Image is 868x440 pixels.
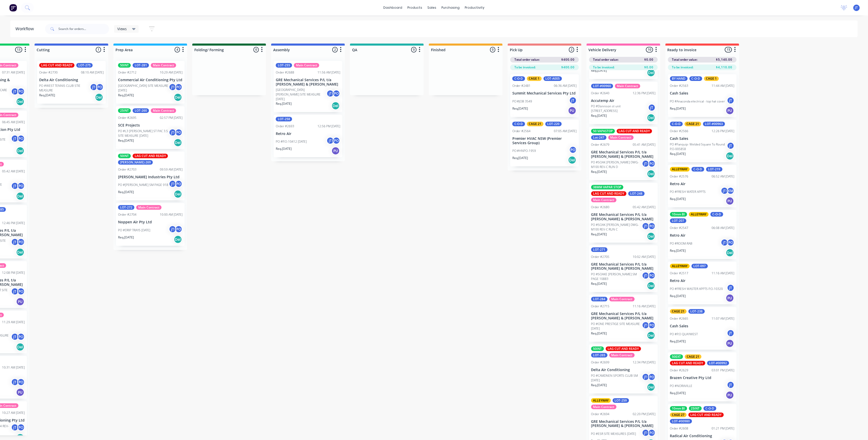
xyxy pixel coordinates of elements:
[692,167,704,172] div: C-O-D
[274,115,342,158] div: LOT-258Order #269312:56 PM [DATE]Retro AirPO #P.O-10412 [DATE]jTPOReq.[DATE]PU
[276,117,292,121] div: LOT-258
[160,70,183,75] div: 10:29 AM [DATE]
[276,146,292,151] p: Req. [DATE]
[712,129,735,133] div: 12:26 PM [DATE]
[58,24,109,34] input: Search for orders...
[11,378,19,386] div: jT
[2,169,25,174] div: 05:42 AM [DATE]
[670,197,686,201] p: Req. [DATE]
[591,272,642,281] p: PO #SOAKE [PERSON_NAME] SM PAGE 10883
[703,122,725,126] div: LOT-#00963
[628,191,645,196] div: LOT-248
[118,235,134,240] p: Req. [DATE]
[726,197,734,205] div: PU
[712,316,735,321] div: 11:07 AM [DATE]
[704,76,719,81] div: CAGE 1
[608,135,634,140] div: Main Contract
[116,203,185,246] div: LOT-272Main ContractOrder #270410:00 AM [DATE]Noppen Air Pty LtdPO #DRIP TRAYS [DATE]jTPOReq.[DAT...
[670,137,735,141] p: Cash Sales
[133,63,149,68] div: LOT-281
[326,137,334,144] div: jT
[685,354,702,359] div: CAGE 21
[591,223,642,232] p: PO #SOAK [PERSON_NAME] DWG-M100 REV-C RUN C
[727,187,735,195] div: KM
[37,61,106,104] div: LAG CUT AND READYLOT-275Order #273008:10 AM [DATE]Delta Air ConditioningPO #WEST TENNIS CLUB STIE...
[11,88,19,95] div: jT
[648,104,656,111] div: jT
[727,142,735,150] div: jT
[642,373,650,381] div: jT
[689,212,709,217] div: ALLEYWAY
[591,205,610,209] div: Order #2680
[615,84,640,88] div: Main Contract
[545,122,562,126] div: LOT-220
[591,297,608,301] div: LOT-284
[118,83,169,93] p: [GEOGRAPHIC_DATA] SITE MEASURE [DATE]
[692,264,708,268] div: LOT-097
[689,309,705,314] div: LOT-238
[591,129,615,133] div: 50 VAPASTOP
[117,26,127,32] span: Views
[512,129,531,133] div: Order #2564
[727,329,735,337] div: jT
[670,83,689,88] div: Order #2563
[591,68,607,73] p: Req. [DATE]
[11,182,19,190] div: jT
[16,248,24,256] div: Del
[670,316,689,321] div: Order #2665
[591,398,611,403] div: ALLEYWAY
[11,333,19,341] div: jT
[512,106,528,111] p: Req. [DATE]
[613,398,629,403] div: LOT-259
[670,248,686,253] p: Req. [DATE]
[17,238,25,246] div: PO
[591,373,642,383] p: PO #CAMDNEN SPORTS CLUB SM [DATE]
[633,91,656,96] div: 12:36 PM [DATE]
[333,137,340,144] div: PO
[527,122,544,126] div: CAGE 21
[118,138,134,143] p: Req. [DATE]
[512,91,577,96] p: Summit Mechanical Services Pty Ltd
[668,120,737,162] div: C-O-DCAGE 21LOT-#00963Order #256612:26 PM [DATE]Cash SalesPO #Fanquip- Welded Square To Round P.O...
[591,383,607,387] p: Req. [DATE]
[39,70,58,75] div: Order #2730
[118,93,134,98] p: Req. [DATE]
[591,412,610,416] div: Order #2694
[591,331,607,336] p: Req. [DATE]
[17,378,25,386] div: PO
[591,150,656,159] p: GRE Mechanical Services P/L t/a [PERSON_NAME] & [PERSON_NAME]
[11,135,19,142] div: jT
[670,76,688,81] div: BY HAND
[294,63,319,68] div: Main Contract
[633,304,656,309] div: 11:16 AM [DATE]
[727,97,735,104] div: jT
[96,83,104,91] div: PO
[642,321,650,329] div: jT
[591,185,623,190] div: 38MM VAPAR STOP
[589,127,658,180] div: 50 VAPASTOPLAG CUT AND READYLot-247Main ContractOrder #267905:41 AM [DATE]GRE Mechanical Services...
[670,241,693,246] p: PO #ROOM-RAB
[591,312,656,320] p: GRE Mechanical Services P/L t/a [PERSON_NAME] & [PERSON_NAME]
[670,294,686,298] p: Req. [DATE]
[704,406,716,411] div: C-O-D
[670,324,735,328] p: Cash Sales
[648,160,656,167] div: PO
[670,233,735,238] p: Retro Air
[510,120,579,167] div: C-O-DCAGE 21LOT-220Order #256407:05 AM [DATE]Premier HVAC NSW (Premier Services Group)PO #HNPO-19...
[726,152,734,160] div: Del
[591,281,607,286] p: Req. [DATE]
[670,384,693,388] p: PO #NORAVILLE
[512,137,577,145] p: Premier HVAC NSW (Premier Services Group)
[174,190,182,198] div: Del
[589,344,658,394] div: 50INTLAG CUT AND READYLOT-265Main ContractOrder #269912:34 PM [DATE]Delta Air ConditioningPO #CAM...
[642,272,650,279] div: jT
[647,170,655,178] div: Del
[11,288,19,295] div: jT
[276,139,307,144] p: PO #P.O-10412 [DATE]
[712,226,735,230] div: 06:08 AM [DATE]
[726,391,734,399] div: PU
[668,307,737,350] div: CAGE 21LOT-238Order #266511:07 AM [DATE]Cash SalesPO #P.O QUAYWESTjTReq.[DATE]PU
[591,247,608,252] div: LOT-271
[668,165,737,208] div: ALLEYWAYC-O-DLOT-219Order #257606:52 AM [DATE]Retro AirPO #FRESH WATER APPTSjTKMReq.[DATE]PU
[2,270,25,275] div: 12:08 PM [DATE]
